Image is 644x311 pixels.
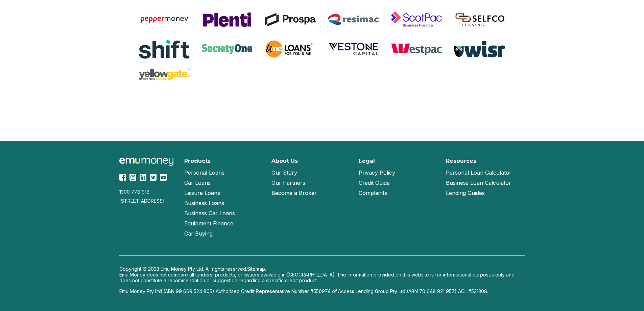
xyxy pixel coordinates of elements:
a: Business Car Loans [184,208,235,218]
img: Westpac [391,43,442,55]
img: SocietyOne [202,44,253,54]
img: Vestone [328,42,379,57]
a: Personal Loans [184,168,224,178]
img: ScotPac [391,9,442,29]
img: Emu Money [119,158,173,166]
a: Car Buying [184,228,213,239]
img: Wisr [454,41,505,58]
img: Shift [139,39,190,59]
h2: Resources [446,158,476,164]
img: Selfco [454,12,505,27]
img: Facebook [119,174,126,181]
a: Lending Guides [446,188,485,198]
h2: About Us [271,158,298,164]
img: Plenti [202,12,253,27]
img: Instagram [129,174,136,181]
a: Personal Loan Calculator [446,168,511,178]
img: Prospa [265,13,316,26]
a: Become a Broker [271,188,317,198]
img: LinkedIn [140,174,146,181]
img: Twitter [150,174,157,181]
img: YouTube [160,174,167,181]
div: [STREET_ADDRESS] [119,198,176,204]
a: Equipment Finance [184,218,233,228]
img: Yellow Gate [139,69,190,81]
a: Our Story [271,168,297,178]
p: Emu Money does not compare all lenders, products, or issuers available in [GEOGRAPHIC_DATA]. The ... [119,272,525,283]
p: Copyright © 2023 Emu Money Pty Ltd. All rights reserved. [119,266,525,272]
img: UME Loans [265,39,316,59]
h2: Legal [359,158,375,164]
a: Business Loan Calculator [446,178,511,188]
div: 1300 778 918 [119,189,176,195]
a: Car Loans [184,178,211,188]
a: Sitemap. [247,266,266,272]
a: Leisure Loans [184,188,220,198]
img: Resimac [328,14,379,25]
p: Emu Money Pty Ltd (ABN 99 669 524 805) Authorised Credit Representative Number #550974 of Access ... [119,288,525,294]
a: Business Loans [184,198,224,208]
a: Complaints [359,188,387,198]
h2: Products [184,158,211,164]
a: Credit Guide [359,178,390,188]
img: Pepper Money [139,15,190,25]
a: Privacy Policy [359,168,395,178]
a: Our Partners [271,178,305,188]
